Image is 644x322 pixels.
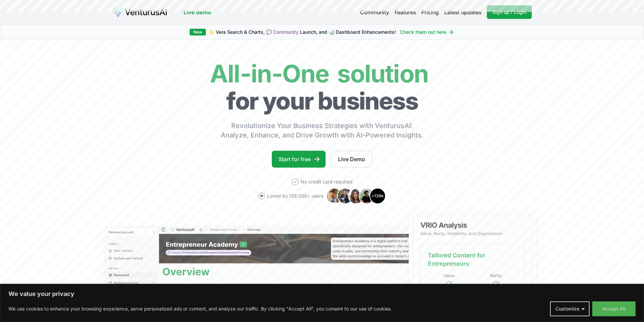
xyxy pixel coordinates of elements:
[8,290,636,298] p: We value your privacy
[400,29,454,35] a: Check them out here
[209,29,396,35] span: ✨ Vera Search & Charts, 💬 Launch, and 📊 Dashboard Enhancements!
[331,151,372,168] a: Live Demo
[190,29,206,35] div: New
[272,151,326,168] a: Start for free
[184,8,211,16] a: Live demo
[592,301,636,316] button: Accept All
[421,8,439,16] a: Pricing
[487,5,532,19] a: Sign up / Login
[395,8,416,16] a: Features
[359,188,375,204] img: Avatar 4
[492,9,526,16] span: Sign up / Login
[360,8,389,16] a: Community
[550,301,590,316] button: Customize
[337,188,353,204] img: Avatar 2
[348,188,364,204] img: Avatar 3
[113,7,167,18] img: logo
[8,305,392,313] p: We use cookies to enhance your browsing experience, serve personalized ads or content, and analyz...
[326,188,342,204] img: Avatar 1
[444,8,481,16] a: Latest updates
[273,29,299,35] a: Community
